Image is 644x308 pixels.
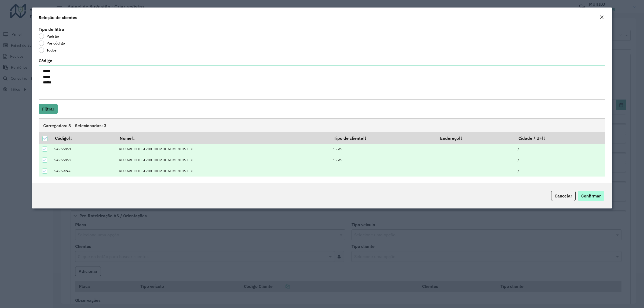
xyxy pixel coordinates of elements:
[330,132,436,144] th: Tipo de cliente
[599,15,604,19] em: Fechar
[116,132,330,144] th: Nome
[39,104,58,114] button: Filtrar
[598,14,605,21] button: Close
[116,144,330,155] td: ATAKAREJO DISTRIBUIDOR DE ALIMENTOS E BE
[330,144,436,155] td: 1 - AS
[578,191,604,201] button: Confirmar
[515,144,605,155] td: /
[515,166,605,177] td: /
[515,132,605,144] th: Cidade / UF
[39,26,64,32] label: Tipo de filtro
[39,34,59,39] label: Padrão
[555,193,572,199] span: Cancelar
[51,144,116,155] td: 54965951
[116,155,330,166] td: ATAKAREJO DISTRIBUIDOR DE ALIMENTOS E BE
[116,166,330,177] td: ATAKAREJO DISTRIBUIDOR DE ALIMENTOS E BE
[551,191,576,201] button: Cancelar
[436,132,515,144] th: Endereço
[51,132,116,144] th: Código
[581,193,601,199] span: Confirmar
[39,57,52,64] label: Código
[39,41,65,46] label: Por código
[39,118,605,132] div: Carregadas: 3 | Selecionadas: 3
[51,155,116,166] td: 54965952
[330,155,436,166] td: 1 - AS
[39,14,77,21] h4: Seleção de clientes
[515,155,605,166] td: /
[51,166,116,177] td: 54969266
[39,47,57,53] label: Todos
